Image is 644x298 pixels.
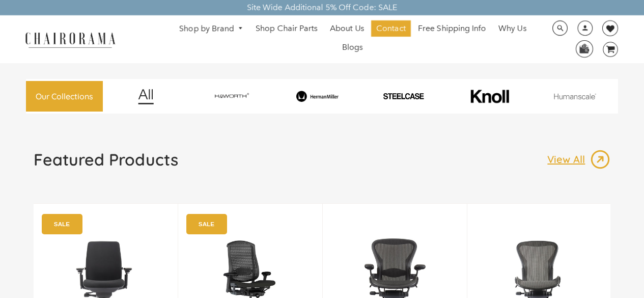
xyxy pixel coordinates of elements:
img: WhatsApp_Image_2024-07-12_at_16.23.01.webp [576,41,592,56]
a: Featured Products [34,149,178,178]
text: SALE [53,221,69,227]
a: About Us [325,20,369,37]
img: PHOTO-2024-07-09-00-53-10-removebg-preview.png [362,92,445,100]
img: image_10_1.png [448,89,531,104]
span: Why Us [498,23,526,34]
a: Blogs [337,39,368,56]
img: image_8_173eb7e0-7579-41b4-bc8e-4ba0b8ba93e8.png [276,91,359,101]
span: Shop Chair Parts [256,23,318,34]
a: View All [547,149,610,170]
img: chairorama [19,31,121,48]
a: Why Us [493,20,531,37]
nav: DesktopNavigation [164,20,541,58]
a: Free Shipping Info [413,20,491,37]
img: image_13.png [590,149,610,170]
a: Contact [371,20,411,37]
img: image_11.png [534,93,617,99]
img: image_12.png [118,89,174,104]
a: Our Collections [26,81,103,112]
span: Contact [376,23,406,34]
a: Shop by Brand [174,21,248,37]
p: View All [547,153,590,166]
text: SALE [198,221,214,227]
a: Shop Chair Parts [250,20,323,37]
span: Blogs [342,42,363,53]
h1: Featured Products [34,149,178,170]
img: image_7_14f0750b-d084-457f-979a-a1ab9f6582c4.png [190,89,273,103]
span: Free Shipping Info [418,23,486,34]
span: About Us [330,23,364,34]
